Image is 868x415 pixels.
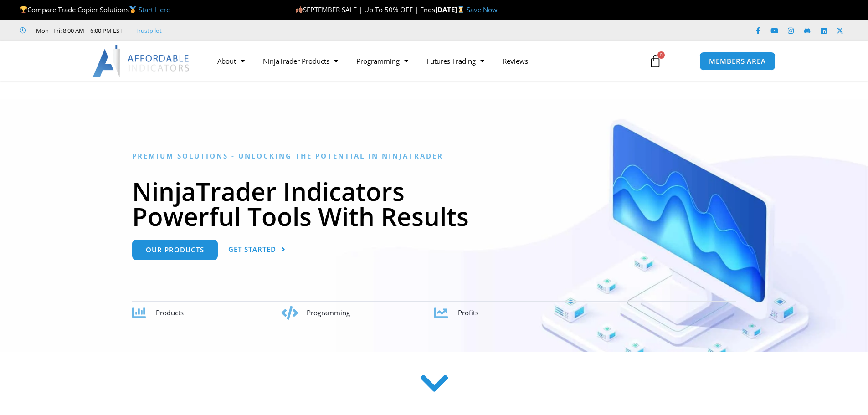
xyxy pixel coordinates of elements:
[228,240,286,260] a: Get Started
[132,240,218,260] a: Our Products
[709,58,766,65] span: MEMBERS AREA
[254,51,347,72] a: NinjaTrader Products
[132,152,736,160] h6: Premium Solutions - Unlocking the Potential in NinjaTrader
[457,6,464,13] img: ⌛
[20,5,170,14] span: Compare Trade Copier Solutions
[635,48,675,74] a: 0
[228,246,276,253] span: Get Started
[129,6,136,13] img: 🥇
[208,51,254,72] a: About
[435,5,467,14] strong: [DATE]
[467,5,498,14] a: Save Now
[657,51,665,59] span: 0
[417,51,493,72] a: Futures Trading
[493,51,537,72] a: Reviews
[20,6,27,13] img: 🏆
[699,52,776,71] a: MEMBERS AREA
[295,5,435,14] span: SEPTEMBER SALE | Up To 50% OFF | Ends
[139,5,170,14] a: Start Here
[135,25,162,36] a: Trustpilot
[146,246,204,253] span: Our Products
[92,45,190,77] img: LogoAI | Affordable Indicators – NinjaTrader
[132,179,736,229] h1: NinjaTrader Indicators Powerful Tools With Results
[347,51,417,72] a: Programming
[296,6,303,13] img: 🍂
[34,25,123,36] span: Mon - Fri: 8:00 AM – 6:00 PM EST
[458,308,478,317] span: Profits
[156,308,184,317] span: Products
[208,51,638,72] nav: Menu
[307,308,350,317] span: Programming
